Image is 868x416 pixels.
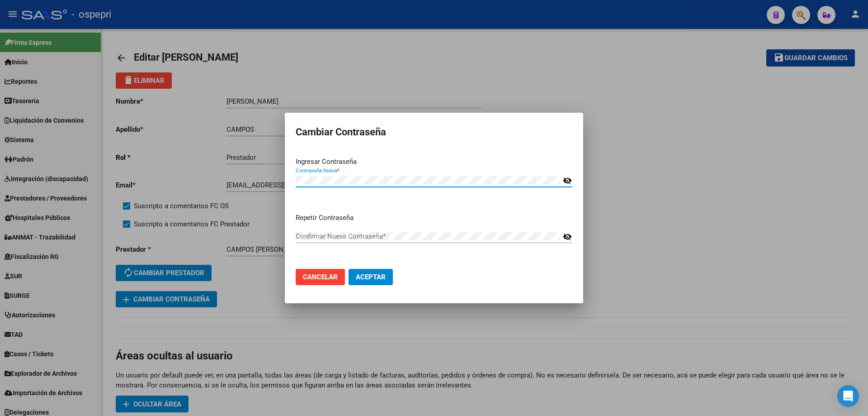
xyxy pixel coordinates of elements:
p: Ingresar Contraseña [296,157,572,167]
button: Cancelar [296,269,345,285]
span: Aceptar [356,273,386,281]
mat-icon: visibility_off [563,175,572,186]
mat-icon: visibility_off [563,231,572,242]
p: Repetir Contraseña [296,213,572,223]
div: Open Intercom Messenger [837,385,859,407]
span: Cancelar [303,273,338,281]
h2: Cambiar Contraseña [296,124,572,141]
button: Aceptar [349,269,393,285]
